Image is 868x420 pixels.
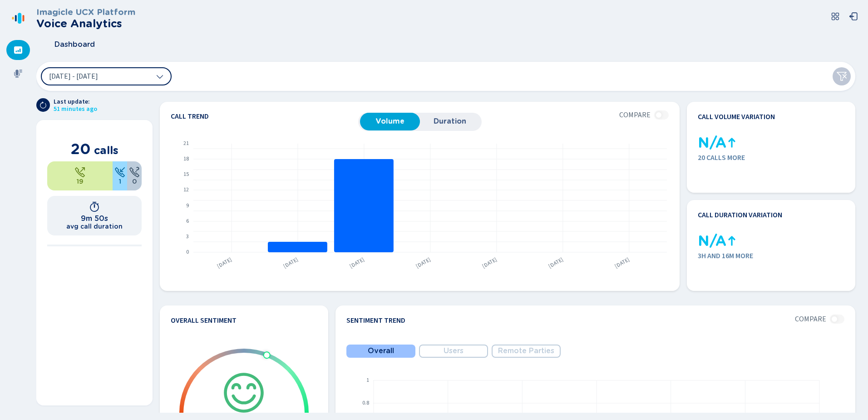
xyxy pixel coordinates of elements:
span: 1 [119,178,121,185]
svg: unknown-call [129,167,140,178]
span: 20 [71,140,91,158]
svg: box-arrow-left [849,12,858,21]
button: Clear filters [833,67,851,85]
h2: Voice Analytics [36,17,135,30]
span: 20 calls more [698,154,844,162]
span: Last update: [54,98,97,105]
span: Dashboard [54,40,95,49]
span: 51 minutes ago [54,105,97,113]
svg: timer [89,201,100,212]
button: Remote Parties [492,345,561,358]
span: 0 [132,178,137,185]
button: [DATE] - [DATE] [41,67,172,85]
text: [DATE] [216,255,233,270]
span: 19 [77,178,84,185]
h3: Imagicle UCX Platform [36,7,135,17]
h4: Call trend [171,113,358,120]
button: Overall [346,345,415,358]
div: 5% [113,161,127,190]
div: 0% [127,161,142,190]
button: Duration [420,113,480,130]
span: Compare [619,111,651,119]
text: 1 [366,376,369,384]
svg: chevron-down [156,73,163,80]
text: 21 [183,140,189,147]
span: Remote Parties [498,347,554,355]
svg: telephone-inbound [114,167,125,178]
text: [DATE] [348,255,366,270]
span: N/A [698,135,726,151]
svg: telephone-outbound [74,167,85,178]
text: 6 [186,217,189,225]
div: 0 calls in the previous period, impossible to calculate the % variation [698,135,712,150]
svg: kpi-up [726,235,737,246]
button: Volume [360,113,420,130]
svg: funnel-disabled [836,71,847,82]
span: calls [94,144,118,157]
text: 12 [183,186,189,194]
svg: mic-fill [14,69,23,78]
text: 0 [186,248,189,256]
h2: avg call duration [66,223,123,230]
svg: arrow-clockwise [39,101,47,109]
text: [DATE] [282,255,300,270]
span: Duration [424,117,475,125]
div: Dashboard [6,40,30,60]
h1: 9m 50s [81,214,108,223]
text: [DATE] [481,255,498,270]
span: Volume [365,117,415,125]
svg: dashboard-filled [14,45,23,55]
svg: kpi-up [726,137,737,148]
text: [DATE] [414,255,432,270]
span: Users [444,347,464,355]
text: 18 [183,155,189,163]
span: N/A [698,233,726,250]
text: [DATE] [613,255,631,270]
text: [DATE] [547,255,565,270]
button: Users [419,345,488,358]
div: 0 calls in the previous period, impossible to calculate the % variation [698,234,712,248]
span: [DATE] - [DATE] [49,73,98,80]
span: 3h and 16m more [698,252,844,260]
svg: icon-emoji-smile [222,371,266,415]
text: 9 [186,202,189,210]
span: Overall [368,347,394,355]
div: Recordings [6,64,30,84]
h4: Sentiment Trend [346,316,405,325]
div: 95% [47,161,113,190]
h4: Call volume variation [698,113,775,121]
text: 15 [183,170,189,178]
h4: Overall Sentiment [171,316,237,325]
text: 3 [186,233,189,240]
text: 0.8 [362,399,369,407]
span: Compare [795,315,826,323]
h4: Call duration variation [698,211,782,219]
